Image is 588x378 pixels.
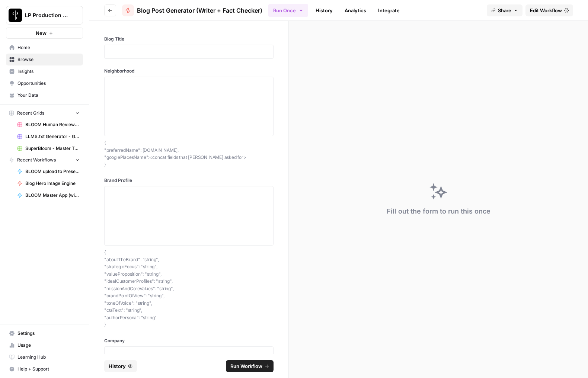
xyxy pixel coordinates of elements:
[104,68,274,74] label: Neighborhood
[17,92,80,99] span: Your Data
[17,330,80,337] span: Settings
[25,121,80,128] span: BLOOM Human Review (ver2)
[25,180,80,187] span: Blog Hero Image Engine
[137,6,262,15] span: Blog Post Generator (Writer + Fact Checker)
[14,166,83,177] a: BLOOM upload to Presence (after Human Review)
[6,65,83,77] a: Insights
[14,177,83,189] a: Blog Hero Image Engine
[104,139,274,168] p: { "preferredName": [DOMAIN_NAME], "googlePlacesName": <concat fields that [PERSON_NAME] asked for> }
[6,339,83,351] a: Usage
[25,12,70,19] span: LP Production Workloads
[6,154,83,166] button: Recent Workflows
[104,360,137,372] button: History
[25,145,80,152] span: SuperBloom - Master Topic List
[104,337,274,344] label: Company
[530,7,562,14] span: Edit Workflow
[374,4,404,16] a: Integrate
[25,192,80,199] span: BLOOM Master App (with human review)
[311,4,337,16] a: History
[387,206,490,217] div: Fill out the form to run this once
[14,131,83,142] a: LLMS.txt Generator - Grid
[25,133,80,140] span: LLMS.txt Generator - Grid
[6,28,83,39] button: New
[6,89,83,101] a: Your Data
[17,44,80,51] span: Home
[340,4,371,16] a: Analytics
[6,77,83,89] a: Opportunities
[25,168,80,175] span: BLOOM upload to Presence (after Human Review)
[230,362,262,370] span: Run Workflow
[6,42,83,54] a: Home
[109,362,126,370] span: History
[17,354,80,361] span: Learning Hub
[104,177,274,184] label: Brand Profile
[104,36,274,42] label: Blog Title
[36,29,47,37] span: New
[104,249,274,329] p: { "aboutTheBrand": "string", "strategicFocus": "string", "valueProposition": "string", "idealCust...
[525,4,573,16] a: Edit Workflow
[6,6,83,25] button: Workspace: LP Production Workloads
[6,108,83,119] button: Recent Grids
[226,360,274,372] button: Run Workflow
[14,189,83,201] a: BLOOM Master App (with human review)
[17,366,80,372] span: Help + Support
[122,4,262,16] a: Blog Post Generator (Writer + Fact Checker)
[6,327,83,339] a: Settings
[17,68,80,75] span: Insights
[17,80,80,87] span: Opportunities
[17,342,80,349] span: Usage
[487,4,523,16] button: Share
[9,9,22,22] img: LP Production Workloads Logo
[498,7,511,14] span: Share
[6,351,83,363] a: Learning Hub
[17,110,44,116] span: Recent Grids
[268,4,308,17] button: Run Once
[17,157,56,163] span: Recent Workflows
[6,54,83,65] a: Browse
[6,363,83,375] button: Help + Support
[14,142,83,154] a: SuperBloom - Master Topic List
[14,119,83,131] a: BLOOM Human Review (ver2)
[17,56,80,63] span: Browse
